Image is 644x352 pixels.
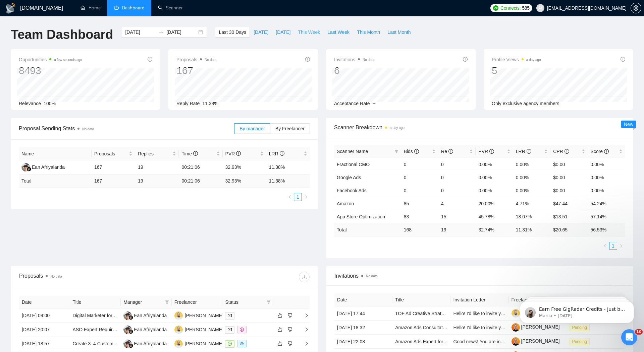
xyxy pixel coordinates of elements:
td: 0.00% [476,158,513,171]
a: D[PERSON_NAME] [174,341,223,346]
a: setting [631,5,641,11]
td: 0 [401,171,438,184]
th: Manager [121,296,172,309]
a: [PERSON_NAME] [512,338,560,344]
td: 0 [438,171,476,184]
td: 0.00% [476,171,513,184]
td: 4 [438,197,476,210]
img: gigradar-bm.png [26,167,31,171]
button: Last Week [324,27,353,38]
button: dislike [286,326,294,334]
td: [DATE] 09:00 [19,309,70,323]
span: Invitations [334,56,374,64]
span: PVR [478,149,494,154]
td: $0.00 [550,184,588,197]
td: [DATE] 18:57 [19,337,70,351]
td: Digital Marketer for Online Parenting Course and App Promotion [70,309,121,323]
span: Last 30 Days [219,28,246,36]
span: LRR [269,151,284,156]
img: EA [123,326,132,334]
th: Invitation Letter [450,293,508,306]
td: 32.93% [223,160,266,174]
td: 0.00% [588,171,625,184]
div: Ean Afriyalanda [134,312,167,319]
div: 8493 [19,64,82,77]
span: swap-right [158,29,164,35]
span: No data [82,127,94,131]
div: Ean Afriyalanda [32,163,65,171]
td: $0.00 [550,158,588,171]
span: filter [265,297,272,307]
span: info-circle [193,151,198,156]
a: Google Ads [337,175,361,180]
div: 167 [176,64,216,77]
span: Score [591,149,609,154]
td: 0.00% [513,184,550,197]
td: 0 [401,158,438,171]
span: Connects: [500,4,521,12]
button: dislike [286,340,294,348]
a: App Store Optimization [337,214,385,219]
td: 168 [401,223,438,236]
td: 19 [438,223,476,236]
span: Manager [123,298,162,306]
div: 5 [492,64,541,77]
a: D[PERSON_NAME] [174,327,223,332]
img: upwork-logo.png [493,5,498,11]
span: Profile Views [492,56,541,64]
span: right [299,313,309,318]
span: info-circle [148,57,152,62]
button: like [276,326,284,334]
button: Last Month [384,27,414,38]
td: 20.00% [476,197,513,210]
button: right [302,193,310,201]
td: TOF Ad Creative Strategist – Tier A Only (Cold Traffic, Meta & Google) [392,306,450,321]
span: Last Week [327,28,350,36]
a: TOF Ad Creative Strategist – Tier A Only (Cold Traffic, Meta & Google) [395,311,541,316]
td: $47.44 [550,197,588,210]
a: homeHome [80,5,101,11]
a: Create 3–4 Custom Product Pages (CPPs) for AI Travel App [73,341,198,346]
div: Ean Afriyalanda [134,326,167,333]
td: 85 [401,197,438,210]
td: 0 [401,184,438,197]
td: 4.71% [513,197,550,210]
span: download [299,274,309,280]
td: 167 [92,160,135,174]
span: info-circle [448,149,453,154]
th: Proposals [92,147,135,160]
span: 10 [635,329,643,335]
a: Amazon [337,201,354,206]
span: info-circle [280,151,284,156]
span: Dashboard [122,5,145,11]
span: left [603,244,607,248]
span: Proposals [176,56,216,64]
td: [DATE] 18:32 [334,321,392,335]
span: filter [164,297,170,307]
button: right [617,242,625,250]
img: gigradar-bm.png [128,329,133,334]
span: eye [240,342,244,346]
td: Total [19,174,92,188]
a: 1 [294,193,302,201]
span: to [158,29,164,35]
span: filter [393,146,400,156]
span: info-circle [305,57,310,62]
td: [DATE] 17:44 [334,306,392,321]
time: a few seconds ago [54,58,82,62]
img: c1ggvvhzv4-VYMujOMOeOswawlCQV-megGMlLrTp1i_1VrHPlFv3hYWkXEs_wf3Eji [512,337,520,346]
span: user [538,6,543,10]
img: gigradar-bm.png [128,343,133,348]
span: right [299,341,309,346]
span: message [228,342,232,346]
td: 0 [438,184,476,197]
td: 167 [92,174,135,188]
li: Next Page [302,193,310,201]
iframe: Intercom notifications message [510,287,644,334]
td: Total [334,223,401,236]
span: info-circle [604,149,609,154]
span: filter [394,149,398,153]
span: [DATE] [276,28,290,36]
div: Proposals [19,272,164,282]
